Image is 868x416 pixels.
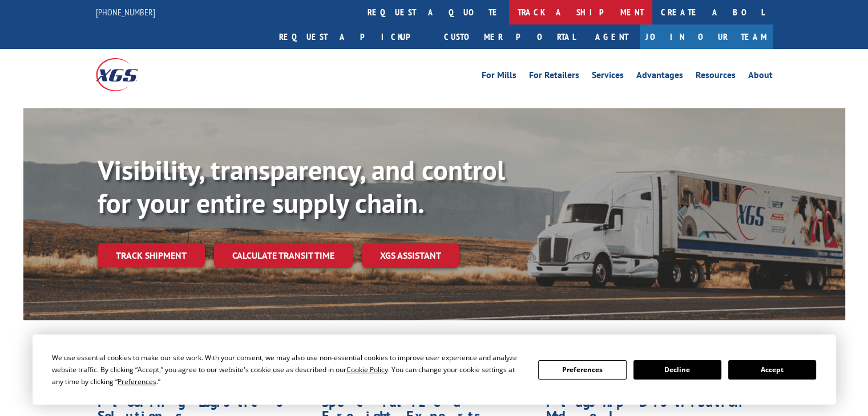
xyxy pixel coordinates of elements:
[482,71,516,83] a: For Mills
[633,360,721,380] button: Decline
[346,365,388,374] span: Cookie Policy
[98,243,205,267] a: Track shipment
[118,377,156,386] span: Preferences
[696,71,736,83] a: Resources
[640,25,773,49] a: Join Our Team
[33,335,836,405] div: Cookie Consent Prompt
[96,6,155,18] a: [PHONE_NUMBER]
[728,360,816,380] button: Accept
[362,243,459,268] a: XGS ASSISTANT
[214,243,353,268] a: Calculate transit time
[538,360,626,380] button: Preferences
[529,71,579,83] a: For Retailers
[435,25,584,49] a: Customer Portal
[636,71,683,83] a: Advantages
[52,352,524,388] div: We use essential cookies to make our site work. With your consent, we may also use non-essential ...
[271,25,435,49] a: Request a pickup
[98,152,505,221] b: Visibility, transparency, and control for your entire supply chain.
[592,71,624,83] a: Services
[584,25,640,49] a: Agent
[748,71,773,83] a: About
